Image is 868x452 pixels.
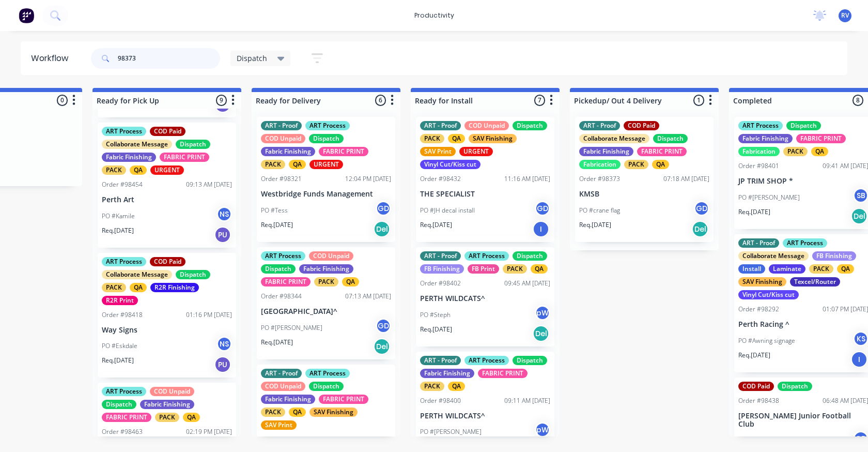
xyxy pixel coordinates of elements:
div: PACK [503,264,527,274]
div: R2R Finishing [150,283,199,292]
div: ART - Proof [420,121,461,130]
div: ART - ProofCOD PaidCollaborate MessageDispatchFabric FinishingFABRIC PRINTFabricationPACKQAOrder ... [575,117,714,242]
div: Fabric Finishing [420,369,474,378]
div: Fabrication [738,147,780,156]
div: COD Unpaid [261,382,305,391]
div: Dispatch [176,140,210,149]
div: Del [533,325,549,342]
p: Westbridge Funds Management [261,190,391,199]
div: URGENT [150,165,184,175]
div: 02:19 PM [DATE] [186,427,232,436]
div: FABRIC PRINT [637,147,687,156]
div: ART - Proof [261,369,302,378]
div: ART - Proof [579,121,620,130]
p: PO #Awning signage [738,336,795,345]
p: PO #[PERSON_NAME] [738,193,800,202]
div: I [533,221,549,237]
div: FB Print [468,264,499,274]
div: SAV Finishing [469,134,517,143]
div: Order #98400 [420,396,461,405]
div: QA [652,160,669,169]
div: ART - Proof [420,251,461,261]
div: QA [289,160,306,169]
p: KMSB [579,190,709,199]
p: PO #Steph [420,310,451,320]
p: PO #Eskdale [102,341,137,351]
p: PO #[PERSON_NAME] [261,323,322,333]
div: Order #98321 [261,174,302,184]
div: ART Process [783,238,827,248]
div: 07:18 AM [DATE] [663,174,709,184]
div: Order #98438 [738,396,779,405]
div: Workflow [31,52,73,65]
p: PO #crane flag [579,206,620,215]
div: Dispatch [653,134,688,143]
div: Fabric Finishing [102,153,156,162]
div: Fabric Finishing [738,134,793,143]
div: URGENT [309,160,343,169]
div: FABRIC PRINT [796,134,846,143]
div: QA [130,283,147,292]
div: Dispatch [778,382,812,391]
div: PACK [809,264,833,274]
div: ART ProcessCOD PaidCollaborate MessageDispatchPACKQAR2R FinishingR2R PrintOrder #9841801:16 PM [D... [98,253,236,378]
div: QA [130,165,147,175]
div: FABRIC PRINT [160,153,209,162]
div: ART - ProofCOD UnpaidDispatchPACKQASAV FinishingSAV PrintURGENTVinyl Cut/Kiss cutOrder #9843211:1... [416,117,554,242]
div: ART Process [261,251,305,261]
div: ART - Proof [738,238,779,248]
div: PU [214,227,231,243]
div: ART Process [102,387,146,396]
div: Order #98418 [102,310,143,320]
p: Req. [DATE] [579,220,611,230]
p: THE SPECIALIST [420,190,550,199]
div: 12:04 PM [DATE] [345,174,391,184]
p: Req. [DATE] [738,207,770,217]
div: Order #98292 [738,305,779,314]
div: GD [376,318,391,334]
div: PACK [102,283,126,292]
p: Req. [DATE] [738,351,770,360]
p: Perth Art [102,195,232,204]
div: Collaborate Message [579,134,649,143]
input: Search for orders... [118,48,220,69]
div: Vinyl Cut/Kiss cut [420,160,481,169]
div: 09:11 AM [DATE] [504,396,550,405]
div: ART Process [102,257,146,266]
div: Dispatch [786,121,821,130]
div: QA [342,277,359,287]
div: ART ProcessCOD PaidCollaborate MessageDispatchFabric FinishingFABRIC PRINTPACKQAURGENTOrder #9845... [98,123,236,248]
div: Order #98463 [102,427,143,436]
div: PACK [261,160,285,169]
p: Way Signs [102,326,232,335]
div: FABRIC PRINT [319,395,368,404]
div: Fabric Finishing [261,147,315,156]
p: Req. [DATE] [102,226,134,235]
span: RV [841,11,849,20]
div: Fabric Finishing [579,147,633,156]
div: Order #98373 [579,174,620,184]
div: ART Process [738,121,783,130]
p: PO #JH decal install [420,206,475,215]
div: Dispatch [513,356,547,365]
div: Fabric Finishing [261,395,315,404]
div: FABRIC PRINT [319,147,368,156]
div: ART - Proof [261,121,302,130]
p: Req. [DATE] [261,338,293,347]
div: Order #98363 [261,435,302,444]
div: Dispatch [102,400,136,409]
div: Dispatch [309,134,344,143]
div: 12:58 PM [DATE] [345,435,391,444]
div: URGENT [459,147,493,156]
p: Req. [DATE] [420,325,452,334]
div: Del [374,338,390,355]
div: COD Paid [150,127,185,136]
div: SAV Print [420,147,456,156]
div: COD Paid [624,121,659,130]
div: GD [694,201,709,216]
div: PU [214,356,231,373]
div: QA [448,382,465,391]
div: Fabric Finishing [140,400,194,409]
div: PACK [420,382,444,391]
div: NS [216,336,232,352]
